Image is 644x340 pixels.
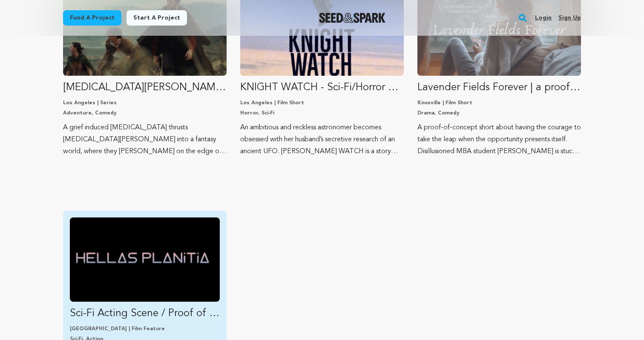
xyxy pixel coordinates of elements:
[240,110,404,117] p: Horror, Sci-Fi
[417,110,581,117] p: Drama, Comedy
[126,10,187,26] a: Start a project
[417,81,581,94] p: Lavender Fields Forever | a proof-of-concept short film
[70,307,220,320] p: Sci-Fi Acting Scene / Proof of Concept Hellas Planitia
[63,81,227,94] p: [MEDICAL_DATA][PERSON_NAME] PILOT Proof of Concept
[240,100,404,106] p: Los Angeles | Film Short
[63,122,227,157] p: A grief induced [MEDICAL_DATA] thrusts [MEDICAL_DATA][PERSON_NAME] into a fantasy world, where th...
[319,13,386,23] a: Seed&Spark Homepage
[417,122,581,157] p: A proof-of-concept short about having the courage to take the leap when the opportunity presents ...
[417,100,581,106] p: Knoxville | Film Short
[240,122,404,157] p: An ambitious and reckless astronomer becomes obsessed with her husband’s secretive research of an...
[70,326,220,332] p: [GEOGRAPHIC_DATA] | Film Feature
[63,10,121,26] a: Fund a project
[535,11,552,25] a: Login
[63,110,227,117] p: Adventure, Comedy
[558,11,581,25] a: Sign up
[63,100,227,106] p: Los Angeles | Series
[240,81,404,94] p: KNIGHT WATCH - Sci-Fi/Horror Proof of Concept Short
[319,13,386,23] img: Seed&Spark Logo Dark Mode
